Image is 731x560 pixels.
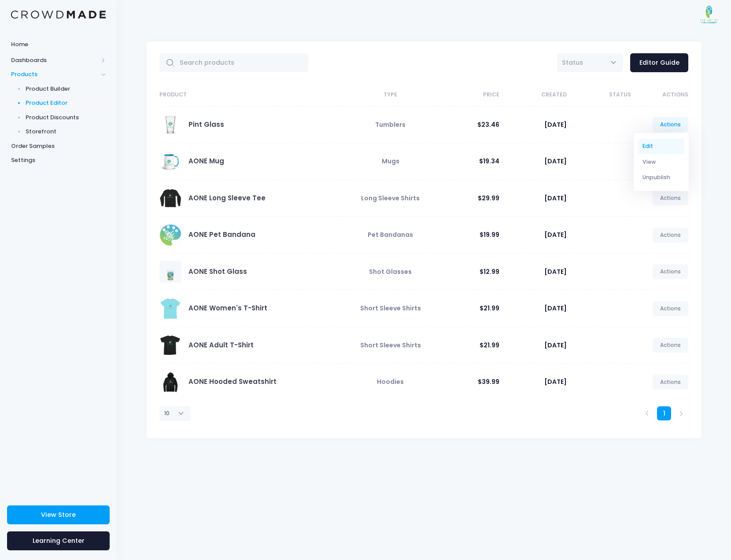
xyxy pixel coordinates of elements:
[188,377,277,386] a: AONE Hooded Sweatshirt
[479,157,499,166] span: $19.34
[7,505,110,524] a: View Store
[653,375,689,390] a: Actions
[562,58,583,67] span: Status
[377,377,404,386] span: Hoodies
[480,267,499,276] span: $12.99
[369,267,412,276] span: Shot Glasses
[638,170,685,185] a: Unpublish
[342,84,435,107] th: Type: activate to sort column ascending
[544,341,567,350] span: [DATE]
[11,40,106,49] span: Home
[657,406,672,421] a: 1
[499,84,567,107] th: Created: activate to sort column ascending
[653,117,689,132] a: Actions
[188,120,224,129] a: Pint Glass
[188,193,266,203] a: AONE Long Sleeve Tee
[11,70,98,79] span: Products
[653,264,689,279] a: Actions
[368,230,413,239] span: Pet Bandanas
[653,191,689,206] a: Actions
[630,53,688,72] a: Editor Guide
[700,6,718,23] img: User
[159,84,342,107] th: Product: activate to sort column ascending
[11,11,106,19] img: Logo
[480,341,499,350] span: $21.99
[544,377,567,386] span: [DATE]
[33,536,85,545] span: Learning Center
[188,303,267,313] a: AONE Women's T-Shirt
[631,84,688,107] th: Actions: activate to sort column ascending
[26,113,106,122] span: Product Discounts
[544,157,567,166] span: [DATE]
[188,267,247,276] a: AONE Shot Glass
[544,120,567,129] span: [DATE]
[26,99,106,107] span: Product Editor
[562,58,583,67] span: Status
[7,531,110,550] a: Learning Center
[653,301,689,316] a: Actions
[544,267,567,276] span: [DATE]
[478,194,499,203] span: $29.99
[159,53,309,72] input: Search products
[26,127,106,136] span: Storefront
[544,194,567,203] span: [DATE]
[478,377,499,386] span: $39.99
[544,230,567,239] span: [DATE]
[26,85,106,93] span: Product Builder
[557,53,623,72] span: Status
[361,194,420,203] span: Long Sleeve Shirts
[360,341,421,350] span: Short Sleeve Shirts
[11,156,106,165] span: Settings
[567,84,631,107] th: Status: activate to sort column ascending
[435,84,500,107] th: Price: activate to sort column ascending
[544,304,567,313] span: [DATE]
[375,120,406,129] span: Tumblers
[41,510,76,519] span: View Store
[382,157,399,166] span: Mugs
[653,228,689,243] a: Actions
[11,142,106,151] span: Order Samples
[480,304,499,313] span: $21.99
[360,304,421,313] span: Short Sleeve Shirts
[638,154,685,169] a: View
[477,120,499,129] span: $23.46
[638,139,685,154] a: Edit
[188,340,254,350] a: AONE Adult T-Shirt
[653,338,689,353] a: Actions
[11,56,98,65] span: Dashboards
[188,230,255,239] a: AONE Pet Bandana
[188,156,224,166] a: AONE Mug
[480,230,499,239] span: $19.99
